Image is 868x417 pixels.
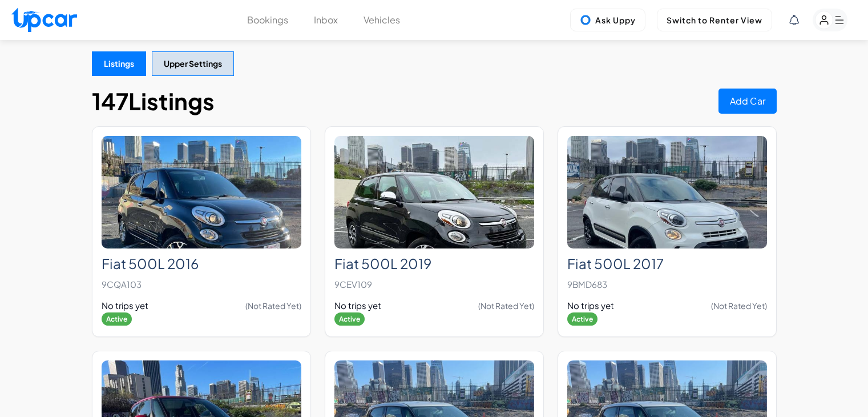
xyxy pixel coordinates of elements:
[567,276,767,292] p: 9BMD683
[580,14,591,26] img: Uppy
[102,136,301,248] img: Fiat 500L 2016
[334,299,381,312] span: No trips yet
[102,255,301,272] h2: Fiat 500L 2016
[789,15,799,25] div: View Notifications
[247,13,288,27] button: Bookings
[245,300,301,311] span: (Not Rated Yet)
[567,136,767,248] img: Fiat 500L 2017
[711,300,767,311] span: (Not Rated Yet)
[567,312,597,326] span: Active
[334,136,534,248] img: Fiat 500L 2019
[718,89,777,114] button: Add Car
[570,9,645,31] button: Ask Uppy
[102,312,132,326] span: Active
[567,299,614,312] span: No trips yet
[364,13,400,27] button: Vehicles
[11,7,77,32] img: Upcar Logo
[102,276,301,292] p: 9CQA103
[657,9,772,31] button: Switch to Renter View
[92,51,146,76] button: Listings
[478,300,534,311] span: (Not Rated Yet)
[334,255,534,272] h2: Fiat 500L 2019
[152,51,234,76] button: Upper Settings
[314,13,338,27] button: Inbox
[92,87,215,115] h1: 147 Listings
[334,312,365,326] span: Active
[334,276,534,292] p: 9CEV109
[567,255,767,272] h2: Fiat 500L 2017
[102,299,148,312] span: No trips yet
